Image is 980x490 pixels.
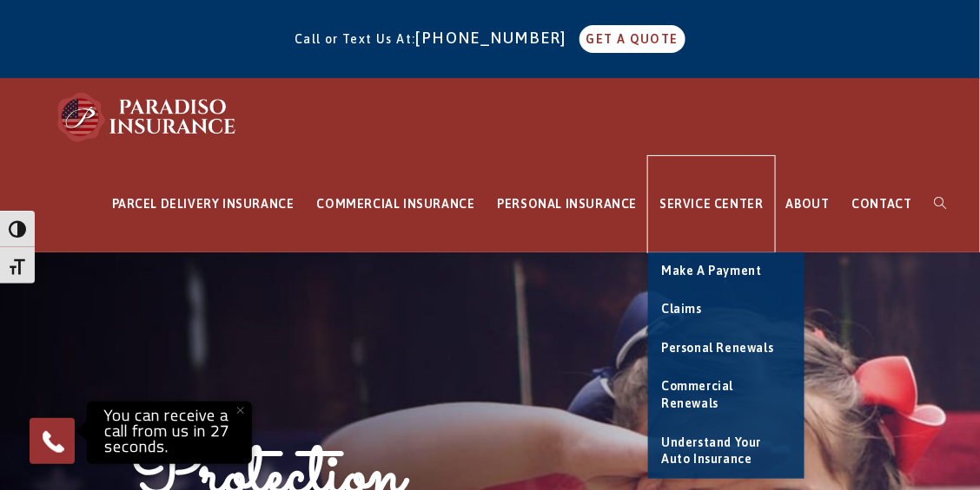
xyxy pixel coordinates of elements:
[579,25,685,53] a: GET A QUOTE
[648,330,805,368] a: Personal Renewals
[775,156,841,252] a: ABOUT
[648,252,805,291] a: Make a Payment
[841,156,924,252] a: CONTACT
[659,197,763,211] span: SERVICE CENTER
[487,156,649,252] a: PERSONAL INSURANCE
[317,197,475,211] span: COMMERCIAL INSURANCE
[91,406,248,460] p: You can receive a call from us in 27 seconds.
[786,197,830,211] span: ABOUT
[295,32,416,46] span: Call or Text Us At:
[661,341,773,355] span: Personal Renewals
[661,302,702,316] span: Claims
[648,424,805,479] a: Understand Your Auto Insurance
[306,156,487,252] a: COMMERCIAL INSURANCE
[112,197,295,211] span: PARCEL DELIVERY INSURANCE
[52,91,243,143] img: Paradiso Insurance
[101,156,306,252] a: PARCEL DELIVERY INSURANCE
[852,197,912,211] span: CONTACT
[661,379,733,410] span: Commercial Renewals
[498,197,638,211] span: PERSONAL INSURANCE
[416,29,576,47] a: [PHONE_NUMBER]
[648,291,805,329] a: Claims
[222,391,260,429] button: Close
[648,156,774,252] a: SERVICE CENTER
[648,368,805,422] a: Commercial Renewals
[661,435,761,467] span: Understand Your Auto Insurance
[661,264,761,278] span: Make a Payment
[39,428,67,455] img: Phone icon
